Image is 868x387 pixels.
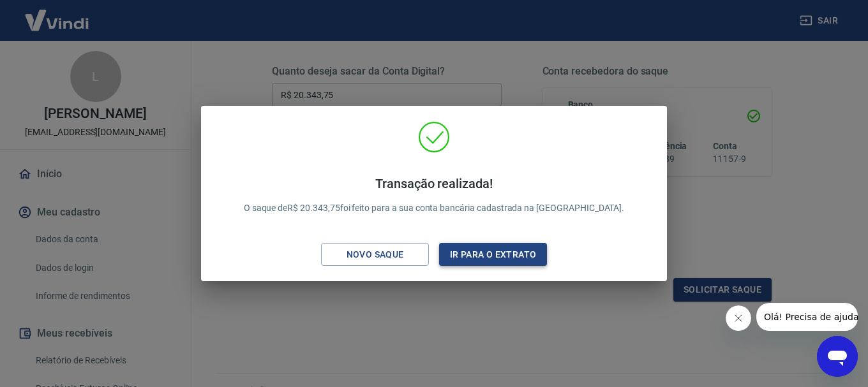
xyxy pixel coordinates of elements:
span: Olá! Precisa de ajuda? [8,9,107,19]
button: Ir para o extrato [439,243,547,267]
iframe: Fechar mensagem [726,305,751,331]
iframe: Mensagem da empresa [756,303,858,331]
button: Novo saque [321,243,429,267]
div: Novo saque [331,247,419,263]
p: O saque de R$ 20.343,75 foi feito para a sua conta bancária cadastrada na [GEOGRAPHIC_DATA]. [244,176,625,215]
iframe: Botão para abrir a janela de mensagens [817,336,858,377]
h4: Transação realizada! [244,176,625,191]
